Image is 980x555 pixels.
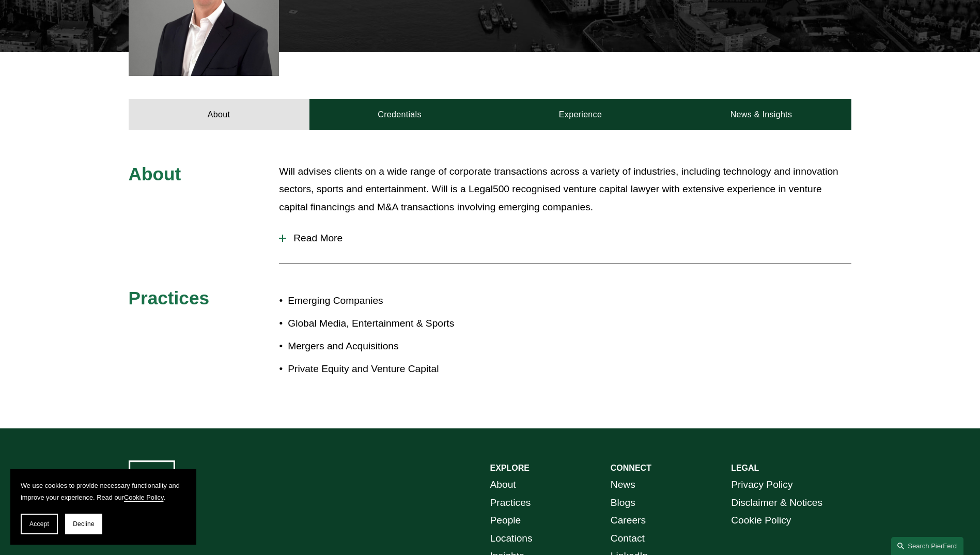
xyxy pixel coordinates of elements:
a: Disclaimer & Notices [731,494,822,512]
a: Practices [490,494,531,512]
span: Practices [129,288,210,308]
span: About [129,164,181,184]
span: Decline [73,520,95,528]
span: Accept [29,520,49,528]
a: News & Insights [671,99,851,130]
section: Cookie banner [10,469,196,545]
a: About [129,99,309,130]
p: We use cookies to provide necessary functionality and improve your experience. Read our . [21,480,186,503]
a: Search this site [891,537,963,555]
a: Privacy Policy [731,476,792,494]
button: Read More [279,225,851,252]
button: Accept [21,514,58,534]
a: People [490,512,521,530]
a: Blogs [611,494,635,512]
strong: LEGAL [731,464,759,472]
a: News [611,476,635,494]
strong: EXPLORE [490,464,530,472]
a: Cookie Policy [731,512,791,530]
a: Careers [611,512,646,530]
a: Locations [490,530,533,548]
a: About [490,476,516,494]
a: Credentials [309,99,490,130]
span: Read More [286,233,851,244]
a: Experience [490,99,671,130]
p: Will advises clients on a wide range of corporate transactions across a variety of industries, in... [279,163,851,217]
strong: CONNECT [611,464,651,472]
p: Global Media, Entertainment & Sports [288,315,490,333]
a: Cookie Policy [124,494,164,501]
p: Private Equity and Venture Capital [288,360,490,378]
a: Contact [611,530,645,548]
button: Decline [65,514,102,534]
p: Emerging Companies [288,292,490,310]
p: Mergers and Acquisitions [288,337,490,356]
